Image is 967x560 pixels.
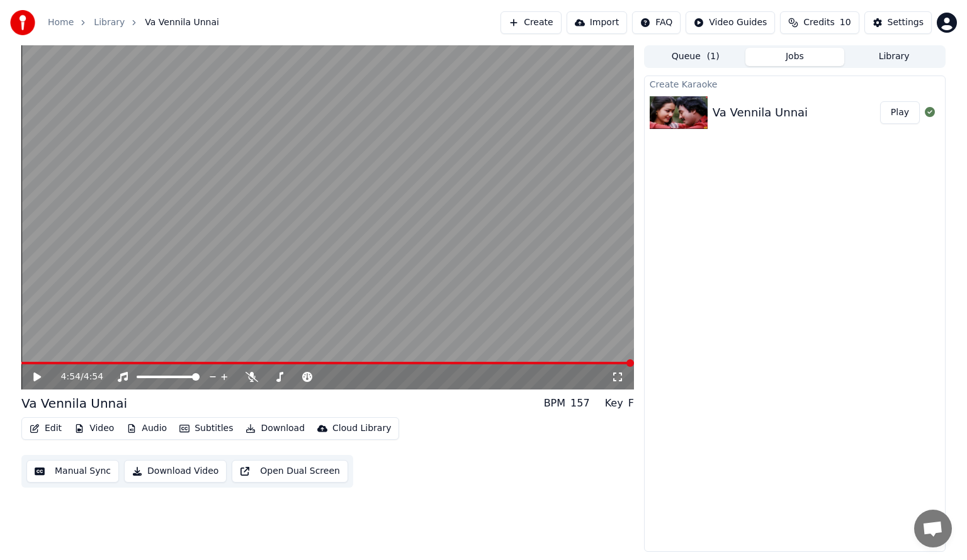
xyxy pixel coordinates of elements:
[69,420,119,437] button: Video
[707,50,720,63] span: ( 1 )
[145,16,219,29] span: Va Vennila Unnai
[780,11,859,34] button: Credits10
[914,510,952,547] div: Open chat
[567,11,627,34] button: Import
[605,396,623,411] div: Key
[745,48,845,66] button: Jobs
[232,460,348,483] button: Open Dual Screen
[10,10,35,35] img: youka
[645,76,945,91] div: Create Karaoke
[628,396,634,411] div: F
[94,16,125,29] a: Library
[686,11,775,34] button: Video Guides
[174,420,238,437] button: Subtitles
[332,422,391,435] div: Cloud Library
[21,395,127,412] div: Va Vennila Unnai
[880,101,920,124] button: Play
[803,16,834,29] span: Credits
[61,371,91,383] div: /
[570,396,590,411] div: 157
[122,420,172,437] button: Audio
[632,11,681,34] button: FAQ
[864,11,932,34] button: Settings
[124,460,227,483] button: Download Video
[646,48,745,66] button: Queue
[25,420,67,437] button: Edit
[844,48,944,66] button: Library
[84,371,103,383] span: 4:54
[500,11,562,34] button: Create
[840,16,851,29] span: 10
[888,16,924,29] div: Settings
[61,371,81,383] span: 4:54
[48,16,74,29] a: Home
[48,16,219,29] nav: breadcrumb
[240,420,310,437] button: Download
[713,104,808,121] div: Va Vennila Unnai
[544,396,565,411] div: BPM
[26,460,119,483] button: Manual Sync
